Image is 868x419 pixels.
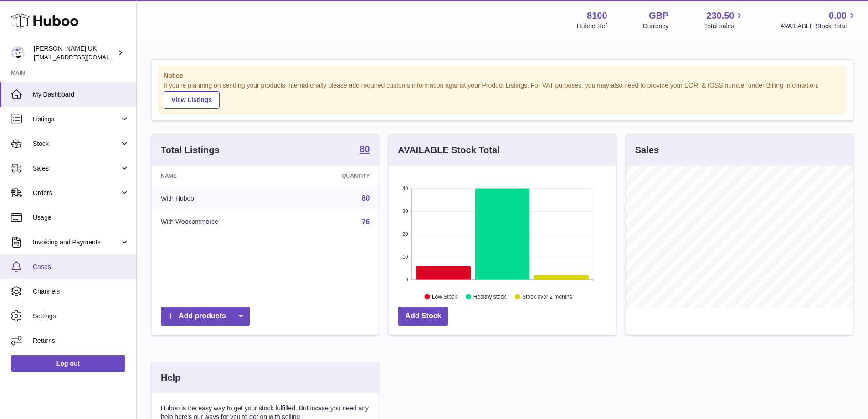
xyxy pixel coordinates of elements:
img: emotion88hk@gmail.com [11,46,25,60]
div: If you're planning on sending your products internationally please add required customs informati... [164,81,841,109]
a: 230.50 Total sales [704,10,745,31]
span: AVAILABLE Stock Total [780,22,857,31]
td: With Huboo [152,186,293,210]
span: Settings [33,312,129,321]
a: 80 [362,194,370,202]
text: Stock over 2 months [523,293,572,300]
text: 0 [406,277,408,282]
div: [PERSON_NAME] UK [34,44,116,62]
strong: 80 [360,145,370,154]
span: Orders [33,189,120,197]
span: Returns [33,336,129,345]
span: [EMAIL_ADDRESS][DOMAIN_NAME] [34,53,134,61]
td: With Woocommerce [152,210,293,234]
text: 10 [403,254,408,259]
span: My Dashboard [33,90,129,99]
a: View Listings [164,91,220,109]
strong: Notice [164,72,841,80]
a: 80 [360,145,370,155]
h3: Total Listings [161,144,220,156]
span: Usage [33,213,129,222]
span: Stock [33,140,120,148]
span: Total sales [704,22,745,31]
h3: Sales [635,144,659,156]
text: Healthy stock [473,293,507,300]
th: Name [152,166,293,186]
span: Sales [33,164,120,173]
h3: AVAILABLE Stock Total [398,144,499,156]
span: Channels [33,287,129,296]
span: Cases [33,263,129,271]
a: Log out [11,355,125,372]
h3: Help [161,372,180,384]
strong: 8100 [587,10,607,22]
strong: GBP [649,10,668,22]
text: 30 [403,208,408,214]
a: 76 [362,218,370,226]
th: Quantity [293,166,379,186]
a: Add products [161,307,250,326]
div: Currency [643,22,669,31]
span: Listings [33,115,120,124]
span: Invoicing and Payments [33,238,120,247]
span: 0.00 [829,10,847,22]
text: Low Stock [432,293,457,300]
div: Huboo Ref [577,22,607,31]
a: Add Stock [398,307,448,326]
a: 0.00 AVAILABLE Stock Total [780,10,857,31]
text: 40 [403,186,408,191]
text: 20 [403,231,408,237]
span: 230.50 [706,10,734,22]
